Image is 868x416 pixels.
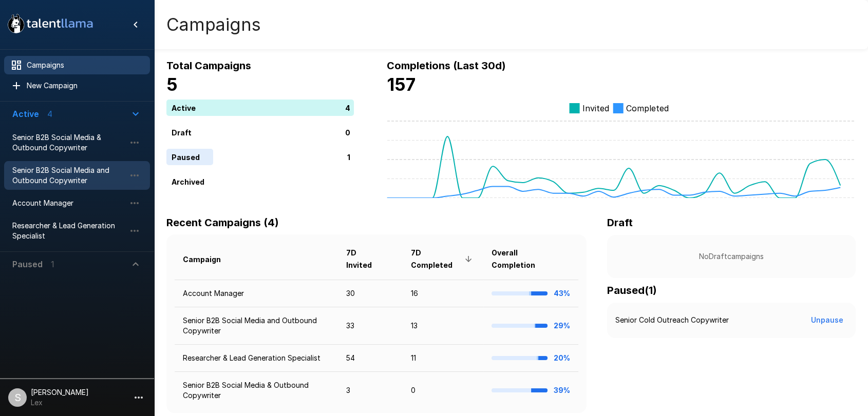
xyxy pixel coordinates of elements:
[554,386,570,394] b: 39%
[175,280,338,307] td: Account Manager
[183,253,234,266] span: Campaign
[175,372,338,409] td: Senior B2B Social Media & Outbound Copywriter
[175,307,338,345] td: Senior B2B Social Media and Outbound Copywriter
[607,216,633,229] b: Draft
[338,372,403,409] td: 3
[554,353,570,362] b: 20%
[175,345,338,372] td: Researcher & Lead Generation Specialist
[403,372,483,409] td: 0
[387,74,416,95] b: 157
[624,251,839,262] p: No Draft campaigns
[492,247,570,271] span: Overall Completion
[403,280,483,307] td: 16
[403,345,483,372] td: 11
[338,345,403,372] td: 54
[338,280,403,307] td: 30
[345,127,350,137] p: 0
[347,151,350,162] p: 1
[166,74,178,95] b: 5
[346,247,394,271] span: 7D Invited
[338,307,403,345] td: 33
[607,284,657,296] b: Paused ( 1 )
[554,321,570,330] b: 29%
[387,60,506,72] b: Completions (Last 30d)
[411,247,475,271] span: 7D Completed
[166,14,261,35] h4: Campaigns
[403,307,483,345] td: 13
[166,60,251,72] b: Total Campaigns
[615,315,729,325] p: Senior Cold Outreach Copywriter
[554,289,570,298] b: 43%
[166,216,279,229] b: Recent Campaigns (4)
[807,311,847,330] button: Unpause
[345,102,350,113] p: 4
